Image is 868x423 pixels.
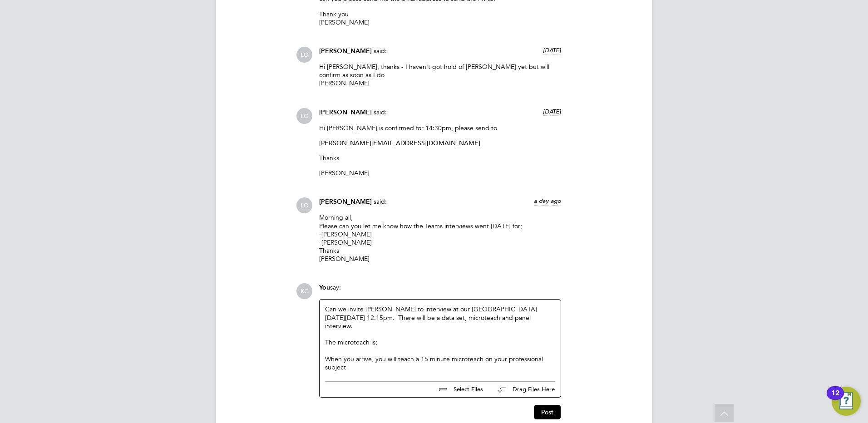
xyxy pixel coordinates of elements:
[374,47,387,55] span: said:
[319,169,561,177] p: [PERSON_NAME]
[319,139,480,147] a: [PERSON_NAME][EMAIL_ADDRESS][DOMAIN_NAME]
[534,197,561,205] span: a day ago
[543,46,561,54] span: [DATE]
[319,10,561,26] p: Thank you [PERSON_NAME]
[296,47,312,63] span: LO
[319,154,561,162] p: Thanks
[319,124,561,132] p: Hi [PERSON_NAME] is confirmed for 14:30pm, please send to
[319,108,372,116] span: [PERSON_NAME]
[296,283,312,299] span: KC
[374,197,387,206] span: said:
[490,380,555,399] button: Drag Files Here
[319,47,372,55] span: [PERSON_NAME]
[319,283,561,299] div: say:
[319,284,330,291] span: You
[831,393,839,405] div: 12
[325,305,555,371] div: Can we invite [PERSON_NAME] to interview at our [GEOGRAPHIC_DATA] [DATE][DATE] 12.15pm. There wil...
[832,387,861,416] button: Open Resource Center, 12 new notifications
[296,197,312,213] span: LO
[319,198,372,206] span: [PERSON_NAME]
[319,63,561,88] p: Hi [PERSON_NAME], thanks - I haven't got hold of [PERSON_NAME] yet but will confirm as soon as I ...
[534,405,561,419] button: Post
[374,108,387,116] span: said:
[325,355,555,371] div: When you arrive, you will teach a 15 minute microteach on your professional subject
[325,338,555,346] div: The microteach is;
[319,213,561,263] p: Morning all, Please can you let me know how the Teams interviews went [DATE] for; -[PERSON_NAME] ...
[543,108,561,115] span: [DATE]
[296,108,312,124] span: LO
